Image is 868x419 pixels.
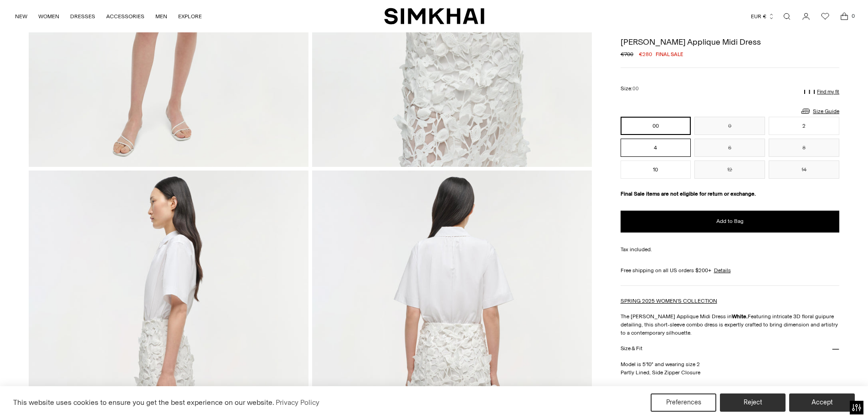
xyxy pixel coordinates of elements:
h1: [PERSON_NAME] Applique Midi Dress [621,38,840,46]
a: Go to the account page [797,7,815,26]
a: Size Guide [800,105,839,117]
a: ACCESSORIES [106,6,144,26]
button: 12 [694,160,765,179]
button: 10 [621,160,691,179]
button: 14 [769,160,839,179]
button: 6 [694,139,765,157]
a: NEW [15,6,27,26]
p: Model is 5'10" and wearing size 2 Partly Lined, Side Zipper Closure [621,360,840,377]
button: Size & Fit [621,337,840,360]
span: 00 [632,86,639,92]
span: Add to Bag [716,217,744,225]
button: Reject [720,393,786,412]
button: 8 [769,139,839,157]
p: The [PERSON_NAME] Applique Midi Dress in Featuring intricate 3D floral guipure detailing, this sh... [621,312,840,337]
a: MEN [155,6,167,26]
strong: White. [732,313,748,320]
button: EUR € [751,6,775,26]
a: Wishlist [816,7,834,26]
a: SIMKHAI [384,7,484,25]
span: 0 [849,12,857,20]
a: EXPLORE [178,6,202,26]
a: WOMEN [38,6,59,26]
a: Details [714,266,731,274]
span: €280 [639,50,652,58]
a: Open cart modal [835,7,853,26]
a: DRESSES [70,6,95,26]
s: €700 [621,50,633,58]
button: 0 [694,117,765,135]
button: 4 [621,139,691,157]
a: Privacy Policy (opens in a new tab) [274,396,321,409]
button: 00 [621,117,691,135]
a: SPRING 2025 WOMEN'S COLLECTION [621,298,717,304]
div: Free shipping on all US orders $200+ [621,266,840,274]
button: Accept [789,393,855,412]
div: Tax included. [621,245,840,253]
button: 2 [769,117,839,135]
button: Preferences [651,393,716,412]
a: Open search modal [778,7,796,26]
h3: Size & Fit [621,346,642,352]
button: Add to Bag [621,211,840,233]
label: Size: [621,84,639,93]
strong: Final Sale items are not eligible for return or exchange. [621,191,756,197]
span: This website uses cookies to ensure you get the best experience on our website. [13,398,274,407]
